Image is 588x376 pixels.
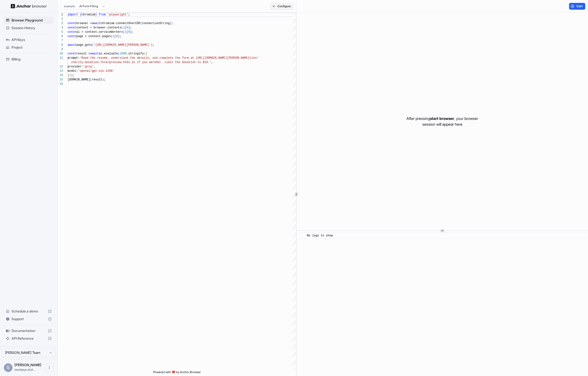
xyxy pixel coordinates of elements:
[156,61,211,64] span: her. Limit the donation to $10.'
[68,35,76,38] span: const
[12,45,52,50] span: Project
[76,30,123,34] span: ai = context.serviceWorkers
[68,13,78,16] span: import
[4,16,54,24] div: Browser Playground
[140,22,142,25] span: (
[71,74,73,77] span: )
[126,52,144,55] span: .stringify
[113,35,114,38] span: )
[80,13,81,16] span: {
[142,22,170,25] span: connectionString
[576,4,583,8] span: Start
[58,73,63,78] div: 14
[270,3,293,10] button: Configure
[12,26,52,30] span: Session History
[307,234,333,237] span: No logs to show
[153,370,201,376] span: Powered with ❤️ by Anchor Browser
[12,37,52,42] span: API Keys
[430,116,454,121] span: start browser
[14,363,41,367] span: Steven Fullman
[130,30,132,34] span: ]
[4,55,54,63] div: Billing
[58,56,63,60] div: 11
[12,336,46,341] span: API Reference
[78,69,114,73] span: 'openai/gpt-oss-120b'
[120,35,121,38] span: ;
[76,52,90,55] span: result =
[4,36,54,44] div: API Keys
[4,315,54,323] div: Support
[94,65,95,68] span: ,
[120,52,126,55] span: JSON
[211,61,213,64] span: ,
[45,363,54,372] button: Open menu
[58,17,63,21] div: 2
[58,39,63,43] div: 7
[68,30,76,34] span: const
[58,82,63,86] div: 16
[58,47,63,52] div: 9
[130,26,132,29] span: ;
[171,22,173,25] span: ;
[90,78,92,81] span: (
[12,18,52,23] span: Browser Playground
[104,78,106,81] span: ;
[151,43,152,47] span: )
[4,307,54,315] div: Schedule a demo
[12,57,52,62] span: Billing
[301,233,303,238] span: ​
[128,26,130,29] span: ]
[58,13,63,17] div: 1
[76,43,92,47] span: page.goto
[68,52,76,55] span: const
[128,30,130,34] span: 0
[144,52,145,55] span: (
[68,78,90,81] span: [DOMAIN_NAME]
[406,116,478,127] p: After pressing , your browser session will appear here
[4,363,13,372] div: S
[101,22,140,25] span: chromium.connectOverCDP
[126,26,128,29] span: 0
[116,35,118,38] span: 0
[4,24,54,32] div: Session History
[4,327,54,335] div: Documentation
[58,30,63,34] div: 5
[121,26,123,29] span: (
[132,30,133,34] span: ;
[82,13,95,16] span: chromium
[73,74,75,77] span: ;
[76,26,121,29] span: context = browser.contexts
[58,26,63,30] div: 4
[80,56,166,60] span: 'Read the resume, understand the details, and comp
[58,21,63,26] div: 3
[114,35,116,38] span: [
[107,13,128,16] span: 'playwright'
[249,56,258,60] span: tion/
[4,44,54,51] div: Project
[58,34,63,39] div: 6
[68,26,76,29] span: const
[58,69,63,73] div: 13
[99,52,118,55] span: ai.evaluate
[111,35,113,38] span: (
[68,56,80,60] span: prompt:
[58,43,63,47] div: 8
[76,22,92,25] span: browser =
[68,69,78,73] span: model:
[76,35,111,38] span: page = context.pages
[102,78,104,81] span: )
[123,26,125,29] span: )
[145,52,147,55] span: {
[68,65,83,68] span: provider:
[118,35,120,38] span: ]
[83,65,94,68] span: 'groq'
[58,78,63,82] div: 15
[126,30,128,34] span: [
[14,368,35,371] span: mediasys.sfullman@gmail.com
[95,13,97,16] span: }
[125,30,126,34] span: )
[58,52,63,56] div: 10
[128,13,130,16] span: ;
[92,78,102,81] span: result
[12,317,46,321] span: Support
